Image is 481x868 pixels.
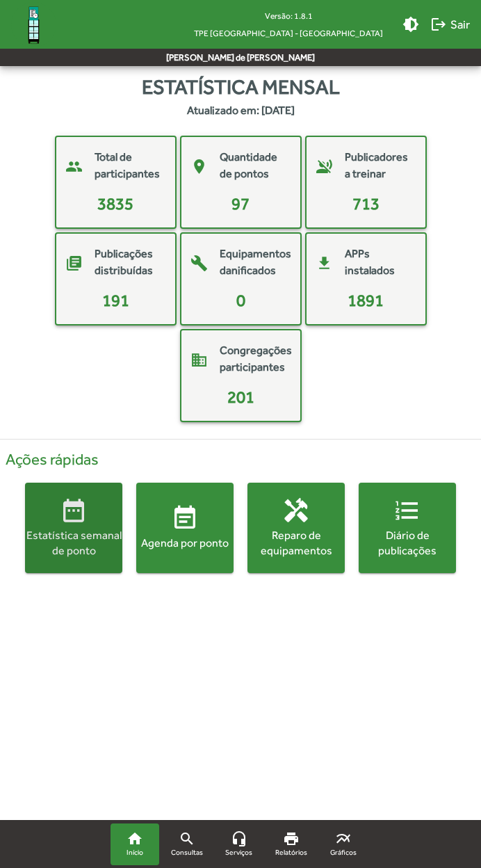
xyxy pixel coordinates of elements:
[220,149,286,182] mat-card-title: Quantidade de pontos
[345,149,411,182] mat-card-title: Publicadores a treinar
[220,246,291,279] mat-card-title: Equipamentos danificados
[183,7,394,24] div: Versão: 1.8.1
[187,348,211,372] mat-icon: domain
[402,16,419,33] mat-icon: brightness_medium
[231,194,250,213] span: 97
[97,194,133,213] span: 3835
[312,154,336,179] mat-icon: voice_over_off
[62,154,86,179] mat-icon: people
[95,149,161,182] mat-card-title: Total de participantes
[430,16,447,33] mat-icon: logout
[187,154,211,179] mat-icon: place
[60,497,88,525] mat-icon: date_range
[236,291,245,310] span: 0
[62,251,86,275] mat-icon: library_books
[247,483,345,573] button: Reparo de equipamentos
[220,342,292,376] mat-card-title: Congregações participantes
[430,12,470,37] span: Sair
[142,72,340,102] span: Estatística mensal
[183,24,394,42] span: TPE [GEOGRAPHIC_DATA] - [GEOGRAPHIC_DATA]
[171,505,199,533] mat-icon: event_note
[345,246,411,279] mat-card-title: APPs instalados
[359,483,456,573] button: Diário de publicações
[136,536,234,552] div: Agenda por ponto
[136,483,234,573] button: Agenda por ponto
[25,483,122,573] button: Estatística semanal de ponto
[95,246,161,279] mat-card-title: Publicações distribuídas
[247,529,345,560] div: Reparo de equipamentos
[187,102,295,119] strong: Atualizado em: [DATE]
[352,194,380,213] span: 713
[227,387,254,406] span: 201
[393,497,421,525] mat-icon: format_list_numbered
[359,529,456,560] div: Diário de publicações
[25,529,122,560] div: Estatística semanal de ponto
[348,291,384,310] span: 1891
[187,251,211,275] mat-icon: build
[282,497,310,525] mat-icon: handyman
[11,2,56,47] img: Logo
[102,291,129,310] span: 191
[425,12,475,37] button: Sair
[312,251,336,275] mat-icon: get_app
